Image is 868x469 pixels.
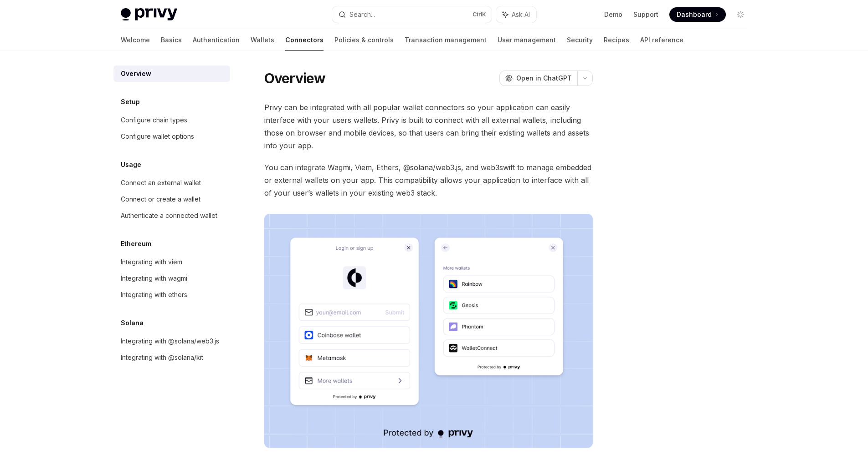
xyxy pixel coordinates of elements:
img: Connectors3 [264,214,593,448]
a: Authenticate a connected wallet [113,207,230,224]
a: Wallets [251,29,274,51]
a: Integrating with viem [113,254,230,270]
button: Toggle dark mode [733,7,748,22]
a: Integrating with ethers [113,287,230,303]
div: Integrating with @solana/kit [121,352,203,363]
a: Connect an external wallet [113,175,230,191]
a: User management [498,29,556,51]
a: Configure chain types [113,112,230,128]
div: Authenticate a connected wallet [121,210,217,221]
span: Open in ChatGPT [516,74,572,83]
h5: Usage [121,159,141,170]
div: Integrating with viem [121,257,182,267]
a: Security [567,29,593,51]
a: Connectors [285,29,324,51]
a: API reference [640,29,683,51]
a: Overview [113,66,230,82]
a: Policies & controls [334,29,394,51]
a: Demo [604,10,622,19]
span: Dashboard [677,10,712,19]
h5: Ethereum [121,238,151,249]
button: Search...CtrlK [332,6,492,23]
a: Integrating with wagmi [113,270,230,287]
div: Configure wallet options [121,131,194,142]
a: Basics [161,29,182,51]
div: Integrating with ethers [121,289,187,300]
div: Connect or create a wallet [121,194,200,205]
span: You can integrate Wagmi, Viem, Ethers, @solana/web3.js, and web3swift to manage embedded or exter... [264,161,593,199]
span: Privy can be integrated with all popular wallet connectors so your application can easily interfa... [264,101,593,152]
button: Ask AI [496,6,536,23]
a: Authentication [193,29,240,51]
a: Support [633,10,658,19]
span: Ask AI [512,10,530,19]
a: Integrating with @solana/kit [113,349,230,366]
div: Configure chain types [121,115,187,126]
a: Connect or create a wallet [113,191,230,207]
span: Ctrl K [473,11,486,18]
img: light logo [121,8,177,21]
h1: Overview [264,70,326,86]
a: Transaction management [405,29,487,51]
div: Overview [121,68,151,79]
a: Recipes [604,29,629,51]
div: Integrating with @solana/web3.js [121,336,219,347]
div: Integrating with wagmi [121,273,187,284]
h5: Setup [121,96,140,107]
div: Search... [349,9,375,20]
a: Dashboard [669,7,726,22]
h5: Solana [121,318,144,328]
div: Connect an external wallet [121,177,201,188]
a: Welcome [121,29,150,51]
a: Integrating with @solana/web3.js [113,333,230,349]
a: Configure wallet options [113,128,230,145]
button: Open in ChatGPT [499,71,577,86]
